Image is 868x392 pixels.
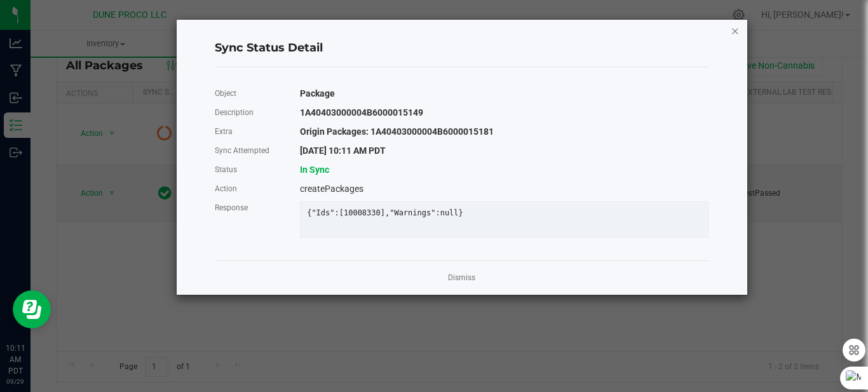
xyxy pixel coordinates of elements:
[290,103,718,122] div: 1A40403000004B6000015149
[731,23,740,38] button: Close
[215,40,323,57] span: Sync Status Detail
[448,273,475,283] a: Dismiss
[297,208,711,218] div: {"Ids":[10008330],"Warnings":null}
[290,141,718,160] div: [DATE] 10:11 AM PDT
[205,179,291,198] div: Action
[290,84,718,103] div: Package
[290,179,718,198] div: createPackages
[205,122,291,141] div: Extra
[205,141,291,160] div: Sync Attempted
[205,84,291,103] div: Object
[205,103,291,122] div: Description
[205,160,291,179] div: Status
[290,122,718,141] div: Origin Packages: 1A40403000004B6000015181
[13,290,51,328] iframe: Resource center
[300,165,329,175] span: In Sync
[205,198,291,217] div: Response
